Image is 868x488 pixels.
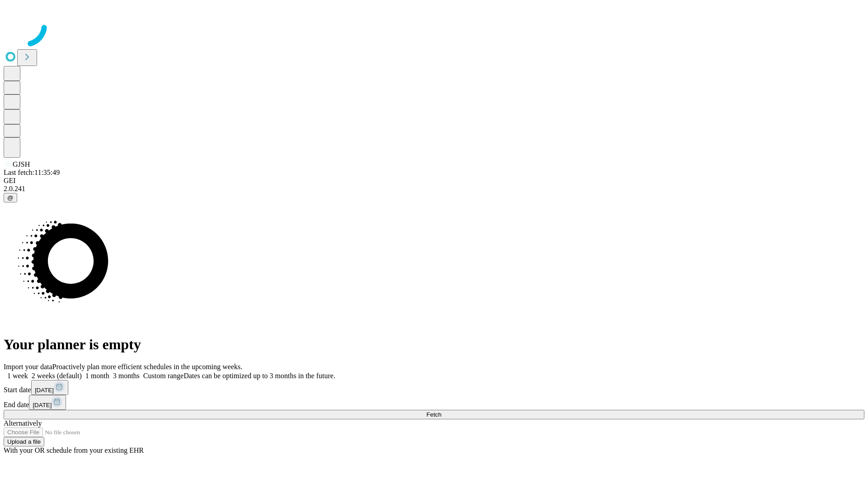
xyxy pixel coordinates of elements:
[4,419,42,427] span: Alternatively
[33,402,52,408] span: [DATE]
[4,193,17,202] button: @
[31,380,68,395] button: [DATE]
[13,160,30,168] span: GJSH
[426,411,441,418] span: Fetch
[113,372,140,380] span: 3 months
[4,446,144,454] span: With your OR schedule from your existing EHR
[85,372,109,380] span: 1 month
[4,185,864,193] div: 2.0.241
[184,372,335,380] span: Dates can be optimized up to 3 months in the future.
[4,395,864,410] div: End date
[52,363,242,371] span: Proactively plan more efficient schedules in the upcoming weeks.
[7,194,14,201] span: @
[4,336,864,353] h1: Your planner is empty
[4,363,52,371] span: Import your data
[143,372,184,380] span: Custom range
[4,437,44,446] button: Upload a file
[32,372,82,380] span: 2 weeks (default)
[35,387,54,394] span: [DATE]
[7,372,28,380] span: 1 week
[4,169,60,176] span: Last fetch: 11:35:49
[29,395,66,410] button: [DATE]
[4,410,864,419] button: Fetch
[4,177,864,185] div: GEI
[4,380,864,395] div: Start date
